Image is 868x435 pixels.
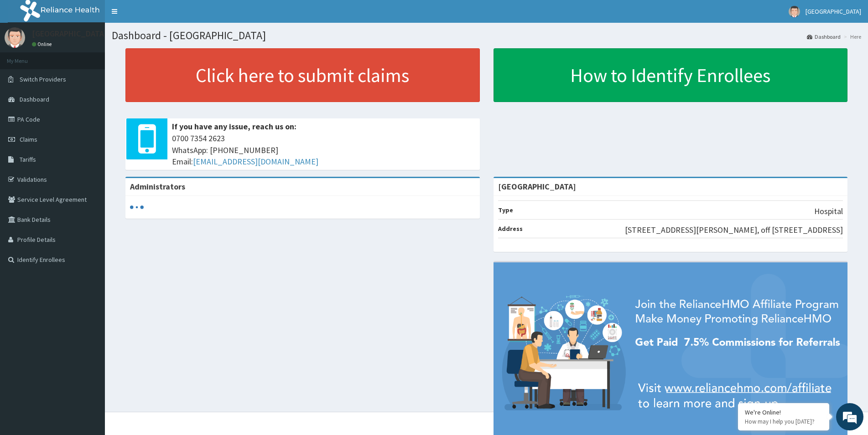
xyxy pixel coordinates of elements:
p: [STREET_ADDRESS][PERSON_NAME], off [STREET_ADDRESS] [625,224,843,236]
a: [EMAIL_ADDRESS][DOMAIN_NAME] [193,156,318,167]
b: Administrators [130,181,185,192]
span: Switch Providers [20,75,66,83]
b: Address [498,225,523,233]
p: [GEOGRAPHIC_DATA] [32,30,107,38]
span: Tariffs [20,155,36,164]
p: Hospital [814,205,843,217]
img: User Image [5,27,25,48]
span: [GEOGRAPHIC_DATA] [806,7,861,15]
a: Online [32,41,54,47]
a: How to Identify Enrollees [494,48,848,102]
div: We're Online! [745,408,822,416]
h1: Dashboard - [GEOGRAPHIC_DATA] [112,30,861,41]
svg: audio-loading [130,200,144,214]
span: Dashboard [20,95,49,103]
span: Claims [20,135,37,143]
p: How may I help you today? [745,418,822,425]
a: Dashboard [807,33,841,41]
strong: [GEOGRAPHIC_DATA] [498,181,576,192]
a: Click here to submit claims [125,48,480,102]
li: Here [842,33,861,41]
b: If you have any issue, reach us on: [172,121,296,132]
img: User Image [789,6,800,17]
b: Type [498,206,513,214]
span: 0700 7354 2623 WhatsApp: [PHONE_NUMBER] Email: [172,133,475,168]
